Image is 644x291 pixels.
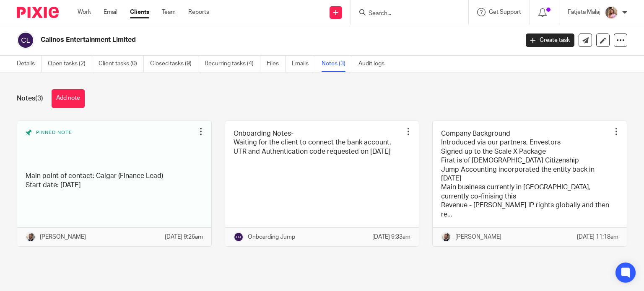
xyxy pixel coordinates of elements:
a: Open tasks (2) [48,56,92,72]
a: Audit logs [358,56,391,72]
a: Create task [526,33,574,47]
a: Emails [292,56,315,72]
a: Closed tasks (9) [150,56,198,72]
p: Onboarding Jump [248,233,295,241]
img: svg%3E [234,232,244,242]
a: Work [78,8,91,16]
p: Fatjeta Malaj [568,8,600,16]
p: [PERSON_NAME] [455,233,501,241]
a: Notes (3) [322,56,352,72]
a: Files [267,56,286,72]
a: Client tasks (0) [99,56,144,72]
a: Details [17,56,42,72]
img: Matt%20Circle.png [441,232,451,242]
a: Email [104,8,117,16]
img: Pixie [17,7,59,18]
p: [DATE] 9:26am [165,233,203,241]
input: Search [368,10,443,18]
p: [PERSON_NAME] [40,233,86,241]
div: Pinned note [26,129,195,165]
a: Recurring tasks (4) [205,56,260,72]
button: Add note [52,89,85,108]
a: Team [162,8,176,16]
p: [DATE] 11:18am [577,233,618,241]
h1: Notes [17,94,43,103]
a: Clients [130,8,149,16]
h2: Calinos Entertainment Limited [41,36,419,44]
span: Get Support [489,9,521,15]
a: Reports [188,8,209,16]
img: Matt%20Circle.png [26,232,36,242]
img: svg%3E [17,31,34,49]
p: [DATE] 9:33am [372,233,410,241]
span: (3) [35,95,43,102]
img: MicrosoftTeams-image%20(5).png [605,6,618,19]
